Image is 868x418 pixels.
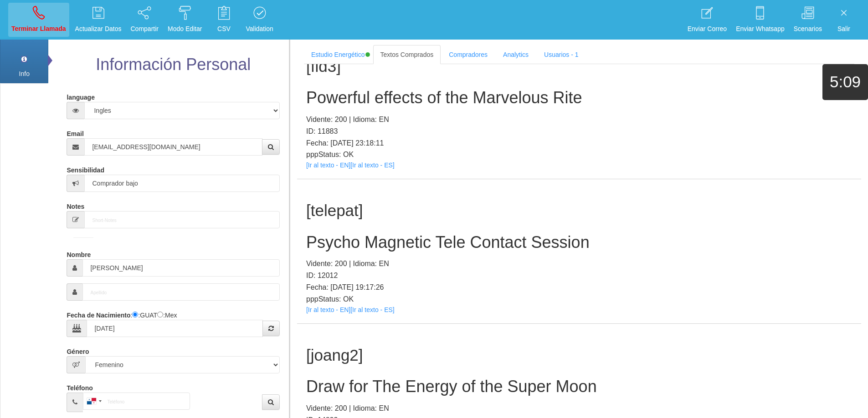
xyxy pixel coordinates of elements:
[684,3,730,37] a: Enviar Correo
[82,259,279,277] input: Nombre
[211,24,236,34] p: CSV
[131,24,159,34] p: Compartir
[373,45,441,64] a: Textos Comprados
[496,45,536,64] a: Analytics
[306,403,852,414] p: Vidente: 200 | Idioma: EN
[350,161,394,169] a: [Ir al texto - ES]
[736,24,785,34] p: Enviar Whatsapp
[306,270,852,282] p: ID: 12012
[67,380,92,393] label: Teléfono
[246,24,273,34] p: Validation
[306,114,852,126] p: Vidente: 200 | Idioma: EN
[831,24,857,34] p: Salir
[67,307,130,320] label: Fecha de Nacimiento
[306,233,852,252] h2: Psycho Magnetic Tele Contact Session
[84,175,279,192] input: Sensibilidad
[733,3,788,37] a: Enviar Whatsapp
[67,247,91,259] label: Nombre
[537,45,586,64] a: Usuarios - 1
[83,393,104,409] div: Panama (Panamá): +507
[67,90,94,102] label: language
[442,45,495,64] a: Compradores
[794,24,822,34] p: Scenarios
[306,58,852,76] h1: [fid3]
[75,24,122,34] p: Actualizar Datos
[306,161,350,169] a: [Ir al texto - EN]
[164,3,205,37] a: Modo Editar
[8,3,69,37] a: Terminar Llamada
[67,307,279,337] div: : :GUAT :Mex
[157,312,163,317] input: :Yuca-Mex
[242,3,276,37] a: Validation
[67,162,104,175] label: Sensibilidad
[168,24,202,34] p: Modo Editar
[688,24,727,34] p: Enviar Correo
[822,73,868,91] h1: 5:09
[67,344,89,356] label: Género
[828,3,860,37] a: Salir
[791,3,825,37] a: Scenarios
[304,45,372,64] a: Estudio Energético
[67,199,84,211] label: Notes
[350,306,394,313] a: [Ir al texto - ES]
[306,149,852,161] p: pppStatus: OK
[306,126,852,137] p: ID: 11883
[67,126,83,138] label: Email
[132,312,138,317] input: :Quechi GUAT
[128,3,162,37] a: Compartir
[11,24,66,34] p: Terminar Llamada
[306,258,852,270] p: Vidente: 200 | Idioma: EN
[83,393,190,410] input: Teléfono
[306,306,350,313] a: [Ir al texto - EN]
[72,3,125,37] a: Actualizar Datos
[82,283,279,301] input: Apellido
[306,137,852,149] p: Fecha: [DATE] 23:18:11
[84,211,279,228] input: Short-Notes
[208,3,240,37] a: CSV
[306,89,852,107] h2: Powerful effects of the Marvelous Rite
[306,347,852,364] h1: [joang2]
[306,282,852,293] p: Fecha: [DATE] 19:17:26
[306,378,852,396] h2: Draw for The Energy of the Super Moon
[64,55,282,74] h2: Información Personal
[306,293,852,305] p: pppStatus: OK
[306,202,852,220] h1: [telepat]
[84,138,262,156] input: Correo electrónico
